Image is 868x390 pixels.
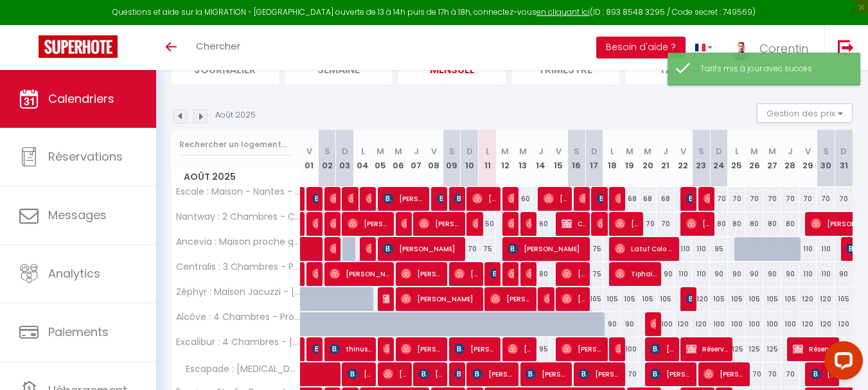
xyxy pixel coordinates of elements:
div: 105 [728,287,746,311]
th: 21 [657,130,675,187]
a: [PERSON_NAME] [301,262,307,287]
span: Réservée [DEMOGRAPHIC_DATA] [793,337,835,361]
div: 110 [675,237,693,261]
th: 07 [407,130,425,187]
span: [PERSON_NAME] [615,186,621,211]
button: Gestion des prix [757,103,853,123]
span: [PERSON_NAME] [383,236,461,261]
div: 70 [657,212,675,236]
a: [PERSON_NAME] [301,187,307,211]
div: 105 [781,287,799,311]
abbr: D [342,145,348,157]
th: 15 [550,130,568,187]
span: [PERSON_NAME] [401,287,479,311]
abbr: S [823,145,829,157]
abbr: L [361,145,365,157]
span: [MEDICAL_DATA][PERSON_NAME] [811,362,835,386]
span: [PERSON_NAME] [312,337,318,361]
div: 80 [710,212,728,236]
abbr: M [626,145,633,157]
th: 16 [567,130,585,187]
span: [PERSON_NAME] [562,337,603,361]
abbr: S [698,145,704,157]
th: 30 [817,130,835,187]
span: [PERSON_NAME] [383,337,389,361]
div: 120 [835,312,853,336]
abbr: V [556,145,562,157]
div: 90 [781,262,799,286]
span: thinus angelique [330,337,371,361]
th: 08 [425,130,443,187]
span: [PERSON_NAME] [490,261,496,286]
abbr: J [663,145,668,157]
span: Excalibur : 4 Chambres - [GEOGRAPHIC_DATA] - [GEOGRAPHIC_DATA] [174,337,303,347]
span: [PERSON_NAME] [383,362,407,386]
span: Escale : Maison - Nantes - Aéroport [174,187,303,197]
span: Centralis : 3 Chambres - Parking inclus [174,262,303,272]
div: 80 [763,212,781,236]
div: 110 [675,262,693,286]
abbr: L [486,145,490,157]
div: 100 [781,312,799,336]
input: Rechercher un logement... [179,133,293,156]
div: 80 [728,212,746,236]
span: [PERSON_NAME] [366,236,371,261]
span: [PERSON_NAME] [579,186,585,211]
span: [PERSON_NAME] [686,211,710,236]
span: [PERSON_NAME] [615,211,639,236]
div: 70 [728,187,746,211]
abbr: J [538,145,544,157]
div: 105 [835,287,853,311]
th: 31 [835,130,853,187]
div: 110 [817,262,835,286]
div: 105 [639,287,657,311]
th: 17 [585,130,603,187]
span: [PERSON_NAME] [490,287,532,311]
abbr: M [376,145,384,157]
div: 75 [479,237,497,261]
abbr: S [324,145,330,157]
div: 90 [728,262,746,286]
div: 120 [692,287,710,311]
div: 90 [835,262,853,286]
th: 24 [710,130,728,187]
div: 105 [763,287,781,311]
div: 120 [799,312,817,336]
abbr: M [394,145,402,157]
div: 105 [621,287,639,311]
iframe: LiveChat chat widget [814,336,868,390]
abbr: D [716,145,722,157]
div: 80 [781,212,799,236]
div: 90 [745,262,763,286]
abbr: M [768,145,776,157]
th: 01 [301,130,319,187]
div: 125 [763,337,781,361]
span: [PERSON_NAME] [401,211,407,236]
div: 100 [745,312,763,336]
span: Analytics [48,265,100,281]
span: Août 2025 [172,168,300,186]
span: [PERSON_NAME] [419,362,443,386]
span: Messages [48,207,107,223]
div: 80 [745,212,763,236]
a: Alhousseyni Bah [301,212,307,236]
a: Chercher [186,25,250,70]
th: 20 [639,130,657,187]
span: [PERSON_NAME] [330,211,335,236]
span: [PERSON_NAME] [704,186,709,211]
span: [PERSON_NAME] [615,337,621,361]
div: 120 [817,312,835,336]
span: [PERSON_NAME] [454,362,460,386]
th: 18 [603,130,621,187]
img: logout [838,39,854,55]
abbr: S [449,145,455,157]
span: [PERSON_NAME] [401,337,443,361]
span: [PERSON_NAME] [312,186,318,211]
th: 23 [692,130,710,187]
abbr: D [591,145,598,157]
span: [PERSON_NAME] [650,337,674,361]
abbr: L [610,145,614,157]
div: 90 [657,262,675,286]
th: 11 [479,130,497,187]
span: [PERSON_NAME] [383,186,425,211]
